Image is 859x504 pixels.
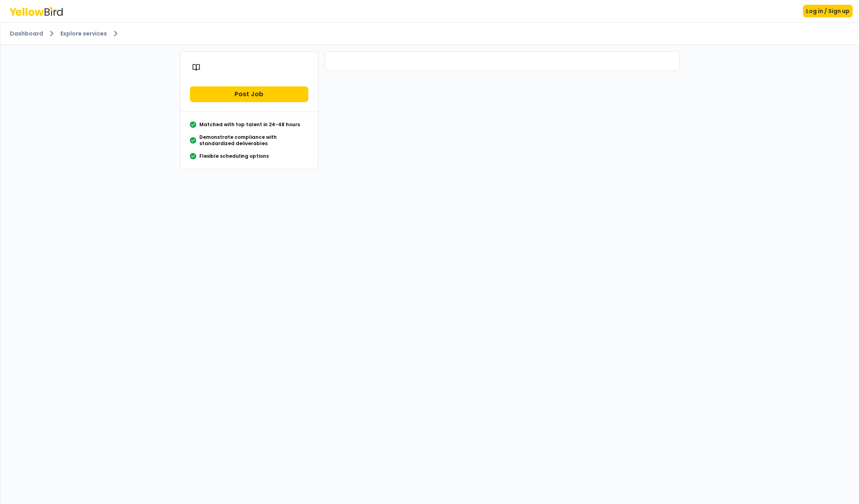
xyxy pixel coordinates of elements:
p: Demonstrate compliance with standardized deliverables [199,134,308,147]
p: Matched with top talent in 24-48 hours [199,121,300,128]
nav: breadcrumb [10,29,850,38]
a: Dashboard [10,30,43,37]
a: Explore services [60,30,107,37]
button: Log in / Sign up [803,5,853,17]
button: Post Job [190,86,308,102]
p: Flexible scheduling options [199,153,269,159]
